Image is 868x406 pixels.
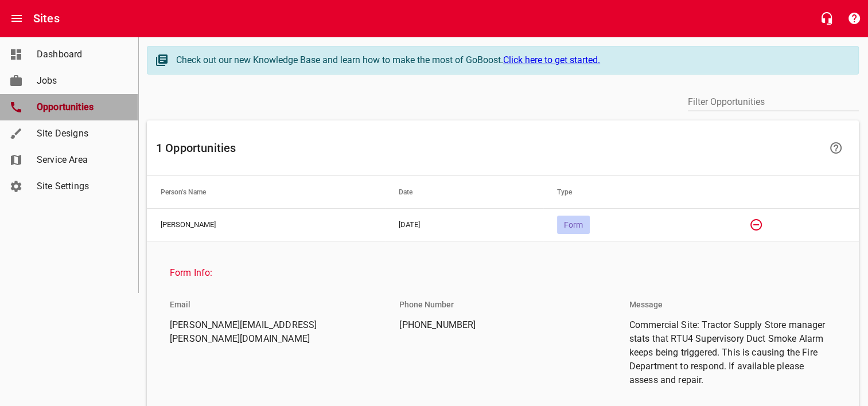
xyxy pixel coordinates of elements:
span: Service Area [37,153,124,167]
div: Check out our new Knowledge Base and learn how to make the most of GoBoost. [176,53,847,67]
td: [PERSON_NAME] [147,208,385,241]
td: [DATE] [385,208,543,241]
li: Email [161,291,200,318]
span: Commercial Site: Tractor Supply Store manager stats that RTU4 Supervisory Duct Smoke Alarm keeps ... [629,318,827,387]
span: Site Settings [37,179,124,193]
button: Support Portal [840,5,868,32]
span: [PHONE_NUMBER] [399,318,597,332]
span: Form [557,220,590,229]
li: Phone Number [390,291,463,318]
span: Form Info: [170,266,827,280]
th: Type [543,176,729,208]
span: Jobs [37,74,124,88]
li: Message [620,291,672,318]
button: Live Chat [813,5,840,32]
th: Date [385,176,543,208]
h6: 1 Opportunities [156,139,820,157]
div: Form [557,216,590,234]
th: Person's Name [147,176,385,208]
span: Site Designs [37,127,124,140]
a: Learn more about your Opportunities [822,134,850,162]
span: Dashboard [37,48,124,61]
button: Open drawer [3,5,30,32]
h6: Sites [33,9,60,28]
a: Click here to get started. [503,54,600,65]
span: [PERSON_NAME][EMAIL_ADDRESS][PERSON_NAME][DOMAIN_NAME] [170,318,367,346]
span: Opportunities [37,100,124,114]
input: Filter by author or content. [688,93,859,111]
